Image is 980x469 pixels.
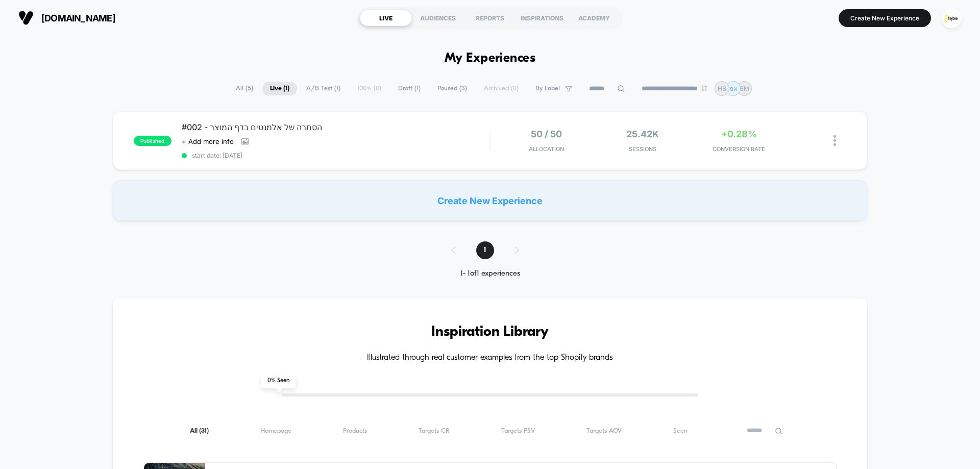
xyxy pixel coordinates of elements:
[182,122,489,132] span: #002 - הסתרה של אלמנטים בדף המוצר
[586,427,622,435] span: Targets AOV
[529,145,564,153] span: Allocation
[262,82,297,95] span: Live ( 1 )
[15,10,118,26] button: [DOMAIN_NAME]
[113,180,867,221] div: Create New Experience
[476,241,494,259] span: 1
[535,85,560,92] span: By Label
[419,427,450,435] span: Targets CR
[516,10,568,26] div: INSPIRATIONS
[597,145,689,153] span: Sessions
[701,85,707,91] img: end
[143,353,837,363] h4: Illustrated through real customer examples from the top Shopify brands
[626,129,659,139] span: 25.42k
[729,85,738,92] p: אמ
[260,427,291,435] span: Homepage
[430,82,475,95] span: Paused ( 3 )
[501,427,535,435] span: Targets PSV
[18,10,34,26] img: Visually logo
[228,82,261,95] span: All ( 5 )
[939,8,965,29] button: ppic
[942,8,962,28] img: ppic
[568,10,620,26] div: ACADEMY
[531,129,562,139] span: 50 / 50
[182,152,489,159] span: start date: [DATE]
[390,82,428,95] span: Draft ( 1 )
[740,85,749,92] p: EM
[343,427,367,435] span: Products
[673,427,688,435] span: Seen
[143,324,837,340] h3: Inspiration Library
[441,269,540,278] div: 1 - 1 of 1 experiences
[464,10,516,26] div: REPORTS
[41,13,115,23] span: [DOMAIN_NAME]
[839,9,931,27] button: Create New Experience
[834,135,836,146] img: close
[718,85,726,92] p: HB
[299,82,348,95] span: A/B Test ( 1 )
[360,10,412,26] div: LIVE
[261,373,296,388] span: 0 % Seen
[412,10,464,26] div: AUDIENCES
[445,51,536,66] h1: My Experiences
[693,145,785,153] span: CONVERSION RATE
[721,129,757,139] span: +0.28%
